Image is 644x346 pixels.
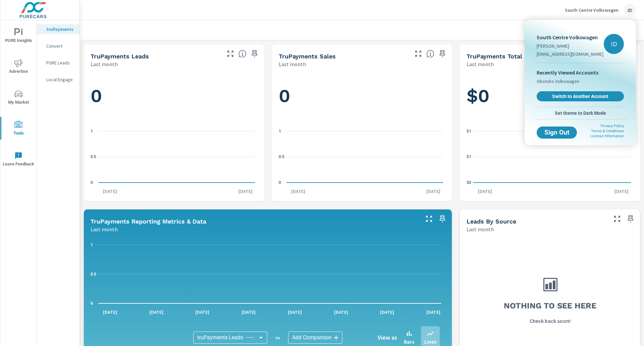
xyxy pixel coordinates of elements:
button: Sign Out [537,127,577,139]
span: Switch to Another Account [540,93,620,99]
a: Switch to Another Account [537,91,624,101]
button: Set theme to Dark Mode [534,107,627,119]
p: [EMAIL_ADDRESS][DOMAIN_NAME] [537,51,603,57]
span: Set theme to Dark Mode [537,110,624,116]
p: South Centre Volkswagen [537,33,603,41]
span: Okotoks Volkswagen [537,78,579,85]
p: [PERSON_NAME] [537,43,603,49]
a: Privacy Policy [601,124,624,128]
p: Recently Viewed Accounts [537,68,624,77]
a: Terms & Conditions [591,129,624,133]
a: License Information [590,134,624,138]
div: ID [604,34,624,54]
span: Sign Out [542,130,572,136]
